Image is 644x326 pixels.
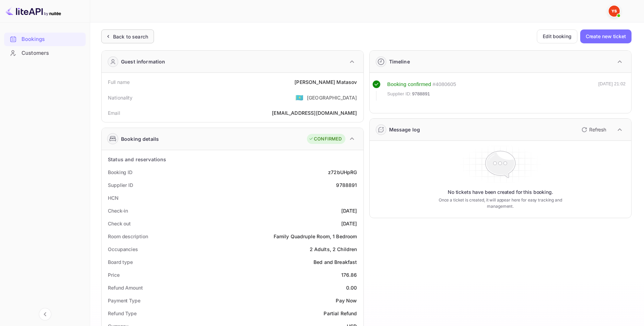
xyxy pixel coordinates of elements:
div: Guest information [121,58,165,65]
div: Booking details [121,135,159,143]
div: CONFIRMED [309,136,342,143]
p: Refresh [589,126,606,133]
div: Full name [108,78,130,86]
div: 2 Adults, 2 Children [310,246,357,253]
div: HCN [108,194,119,201]
span: Supplier ID: [387,91,412,97]
div: [DATE] 21:02 [598,80,626,101]
p: No tickets have been created for this booking. [448,189,553,196]
a: Customers [4,46,86,59]
img: LiteAPI logo [6,6,61,17]
div: Price [108,271,120,278]
div: z72bUHpRG [328,169,357,176]
div: Room description [108,233,148,240]
div: [PERSON_NAME] Matasov [294,78,357,86]
div: 176.86 [341,271,357,278]
div: Timeline [389,58,410,65]
div: Bookings [4,33,86,46]
div: [DATE] [341,220,357,227]
div: Bookings [22,35,82,43]
div: Board type [108,258,133,266]
a: Bookings [4,33,86,45]
div: Refund Type [108,310,137,317]
div: [EMAIL_ADDRESS][DOMAIN_NAME] [272,109,357,117]
div: Customers [4,46,86,60]
button: Refresh [577,124,609,135]
div: Message log [389,126,420,133]
div: Booking ID [108,169,132,176]
div: 9788891 [336,181,357,189]
div: Supplier ID [108,181,133,189]
div: Status and reservations [108,156,166,163]
div: Bed and Breakfast [314,258,357,266]
div: Family Quadruple Room, 1 Bedroom [274,233,357,240]
div: 0.00 [346,284,357,291]
button: Edit booking [537,29,577,43]
div: Occupancies [108,246,138,253]
span: 9788891 [412,91,430,97]
div: Payment Type [108,297,140,304]
div: Booking confirmed [387,80,431,88]
div: Refund Amount [108,284,143,291]
button: Collapse navigation [39,308,51,320]
p: Once a ticket is created, it will appear here for easy tracking and management. [430,197,571,209]
div: Nationality [108,94,133,101]
img: Yandex Support [609,6,620,17]
div: Pay Now [336,297,357,304]
div: Email [108,109,120,117]
div: Customers [22,49,82,57]
div: [DATE] [341,207,357,214]
div: # 4080605 [432,80,456,88]
button: Create new ticket [580,29,632,43]
div: [GEOGRAPHIC_DATA] [307,94,357,101]
span: United States [295,91,303,104]
div: Back to search [113,33,148,40]
div: Partial Refund [324,310,357,317]
div: Check-in [108,207,128,214]
div: Check out [108,220,131,227]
